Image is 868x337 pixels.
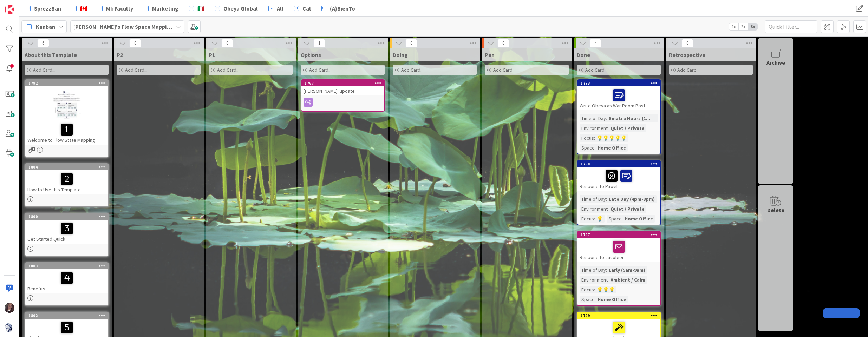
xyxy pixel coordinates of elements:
[28,264,108,269] div: 1803
[485,51,495,58] span: Pen
[577,80,660,110] div: 1793Write Obeya as War Room Post
[25,80,108,86] div: 1792
[211,2,262,15] a: Obeya Global
[577,161,660,191] div: 1798Respond to Pawel
[125,67,148,73] span: Add Card...
[767,206,784,214] div: Delete
[301,51,321,58] span: Options
[577,232,660,238] div: 1797
[594,134,595,142] span: :
[585,67,608,73] span: Add Card...
[589,39,601,47] span: 4
[608,124,609,132] span: :
[609,124,646,132] div: Quiet / Private
[577,51,590,58] span: Done
[577,238,660,262] div: Respond to Jacobien
[580,205,608,213] div: Environment
[25,213,108,244] div: 1800Get Started Quick
[609,205,646,213] div: Quiet / Private
[5,303,14,313] img: TD
[37,39,49,47] span: 6
[73,23,173,30] b: [PERSON_NAME]'s Flow Space Mapping
[609,276,647,284] div: Ambient / Calm
[622,215,623,223] span: :
[738,23,748,30] span: 2x
[25,213,108,220] div: 1800
[577,86,660,110] div: Write Obeya as War Room Post
[595,144,596,152] span: :
[25,312,108,319] div: 1802
[581,313,660,318] div: 1799
[25,220,108,244] div: Get Started Quick
[577,161,660,167] div: 1798
[596,144,628,152] div: Home Office
[577,79,661,154] a: 1793Write Obeya as War Room PostTime of Day:Sinatra Hours (1...Environment:Quiet / PrivateFocus:💡...
[31,147,35,151] span: 1
[606,195,607,203] span: :
[25,213,109,257] a: 1800Get Started Quick
[597,135,627,141] span: 💡💡💡💡💡
[301,80,384,95] div: 1767[PERSON_NAME]: update
[580,296,595,303] div: Space
[106,4,133,13] span: MI: Faculty
[28,313,108,318] div: 1802
[607,114,652,122] div: Sinatra Hours (1...
[302,4,311,13] span: Cal
[223,4,258,13] span: Obeya Global
[606,114,607,122] span: :
[596,296,628,303] div: Home Office
[28,165,108,170] div: 1804
[581,161,660,166] div: 1798
[765,20,817,33] input: Quick Filter...
[25,263,108,269] div: 1803
[36,22,55,31] span: Kanban
[25,164,108,170] div: 1804
[580,215,594,223] div: Focus
[25,163,109,207] a: 1804How to Use this Template
[729,23,738,30] span: 1x
[185,2,209,15] a: 🇮🇹
[748,23,757,30] span: 3x
[607,266,647,274] div: Early (5am-9am)
[330,4,355,13] span: (A)BienTo
[25,263,108,293] div: 1803Benefits
[577,80,660,86] div: 1793
[766,58,785,67] div: Archive
[608,276,609,284] span: :
[25,51,77,58] span: About this Template
[577,232,660,262] div: 1797Respond to Jacobien
[594,286,595,293] span: :
[581,81,660,86] div: 1793
[301,79,385,112] a: 1767[PERSON_NAME]: update
[197,4,204,13] span: 🇮🇹
[33,67,56,73] span: Add Card...
[401,67,424,73] span: Add Card...
[580,195,606,203] div: Time of Day
[580,144,595,152] div: Space
[117,51,123,58] span: P2
[580,114,606,122] div: Time of Day
[129,39,141,47] span: 0
[313,39,325,47] span: 1
[577,312,660,319] div: 1799
[34,4,61,13] span: SprezzBan
[497,39,509,47] span: 0
[25,170,108,194] div: How to Use this Template
[209,51,215,58] span: P1
[25,269,108,293] div: Benefits
[25,164,108,194] div: 1804How to Use this Template
[28,214,108,219] div: 1800
[595,296,596,303] span: :
[597,286,615,293] span: 💡💡💡
[405,39,417,47] span: 0
[25,79,109,158] a: 1792Welcome to Flow State Mapping
[577,160,661,225] a: 1798Respond to PawelTime of Day:Late Day (4pm-8pm)Environment:Quiet / PrivateFocus:💡Space:Home Of...
[290,2,315,15] a: Cal
[608,205,609,213] span: :
[277,4,283,13] span: All
[152,4,178,13] span: Marketing
[25,80,108,145] div: 1792Welcome to Flow State Mapping
[67,2,91,15] a: 🇨🇦
[25,121,108,145] div: Welcome to Flow State Mapping
[577,231,661,306] a: 1797Respond to JacobienTime of Day:Early (5am-9am)Environment:Ambient / CalmFocus:💡💡💡Space:Home O...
